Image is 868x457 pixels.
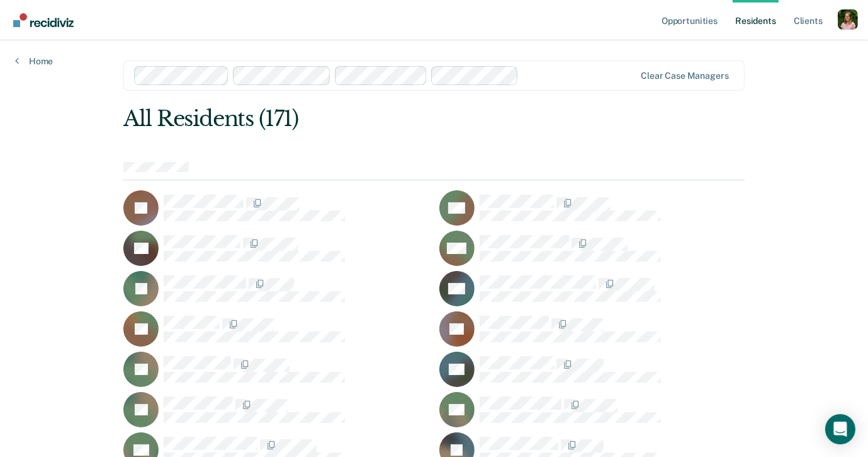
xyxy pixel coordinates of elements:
[15,55,53,67] a: Home
[123,106,620,132] div: All Residents (171)
[641,71,728,81] div: Clear case managers
[825,414,855,444] div: Open Intercom Messenger
[13,13,74,27] img: Recidiviz
[838,9,858,30] button: Profile dropdown button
